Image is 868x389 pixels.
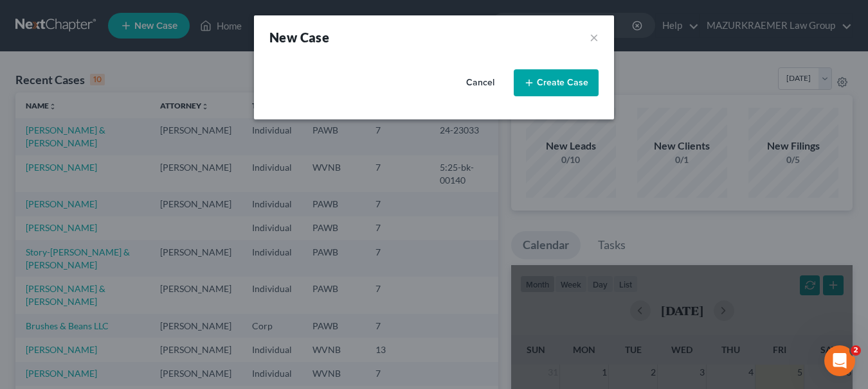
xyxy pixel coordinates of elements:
strong: New Case [269,30,329,45]
button: Cancel [452,70,509,96]
button: × [590,28,599,46]
span: 2 [851,345,861,356]
button: Create Case [514,69,599,96]
iframe: Intercom live chat [824,345,855,376]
